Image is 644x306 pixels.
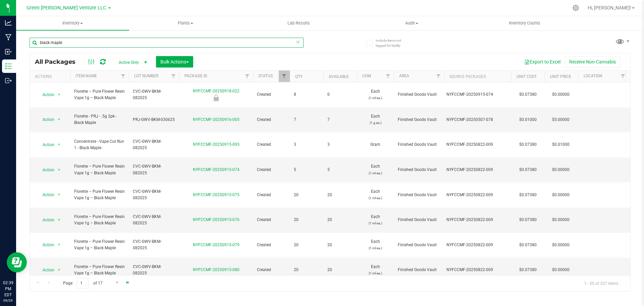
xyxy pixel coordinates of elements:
a: Inventory Counts [468,16,581,30]
span: $0.00000 [549,265,573,275]
span: $0.00000 [549,90,573,99]
a: Filter [383,71,394,82]
span: 1 - 20 of 337 items [579,278,624,288]
span: Created [257,91,286,98]
a: NYFCCMF-20250915-080 [193,267,239,272]
span: Finished Goods Vault [398,192,440,198]
button: Receive Non-Cannabis [565,56,620,68]
span: Inventory [16,20,129,26]
th: Source Packages [444,71,511,82]
span: Action [37,90,55,99]
span: $0.00000 [549,165,573,175]
td: $0.07380 [511,258,545,283]
span: CVC-GWV-BKM-082025 [133,264,175,276]
span: Created [257,117,286,123]
a: Audit [355,16,468,30]
span: $0.01000 [549,140,573,149]
inline-svg: Outbound [5,77,12,84]
div: Manage settings [572,5,580,11]
span: select [55,165,63,175]
span: CVC-GWV-BKM-082025 [133,88,175,101]
span: CVC-GWV-BKM-082025 [133,188,175,201]
span: Inventory Counts [500,20,549,26]
span: Action [37,215,55,225]
a: Package ID [184,74,207,78]
button: Export to Excel [520,56,565,68]
span: Finished Goods Vault [398,117,440,123]
span: Action [37,190,55,200]
a: Filter [118,71,129,82]
td: $0.07380 [511,208,545,233]
span: Each [361,238,390,251]
span: Each [361,214,390,226]
span: select [55,240,63,250]
span: Each [361,88,390,101]
a: Inventory [16,16,129,30]
span: Action [37,240,55,250]
span: Clear [296,38,300,46]
span: 20 [327,192,353,198]
span: select [55,90,63,99]
span: 3 [327,141,353,148]
span: Audit [356,20,468,26]
div: Value 1: NYFCCMF-20250822-009 [446,242,509,248]
span: CVC-GWV-BKM-082025 [133,163,175,176]
span: Created [257,242,286,248]
a: Status [258,74,273,78]
span: $5.00000 [549,115,573,125]
a: Filter [618,71,629,82]
span: 3 [294,141,319,148]
button: Bulk Actions [156,56,193,68]
span: select [55,215,63,225]
span: select [55,140,63,149]
a: Lot Number [134,74,158,78]
span: select [55,265,63,275]
div: Value 1: NYFCCMF-20250822-009 [446,267,509,273]
a: Filter [168,71,179,82]
inline-svg: Analytics [5,19,12,26]
span: 20 [327,267,353,273]
a: Unit Cost [517,74,537,79]
span: 20 [294,217,319,223]
div: Actions [35,74,67,79]
a: NYFCCMF-20250915-075 [193,192,239,197]
input: 1 [77,278,89,289]
span: Gram [361,141,390,148]
div: Value 1: NYFCCMF-20250915-074 [446,91,509,98]
span: 7 [294,117,319,123]
span: select [55,115,63,124]
span: Include items not tagged for facility [376,38,409,48]
span: 20 [294,242,319,248]
span: Florette - PRJ - .5g 2pk - Black Maple [74,113,125,126]
span: Created [257,267,286,273]
span: Florette – Pure Flower Resin Vape 1g – Black Maple [74,88,125,101]
span: Created [257,141,286,148]
span: 7 [327,117,353,123]
div: Value 1: NYFCCMF-20250822-009 [446,141,509,148]
span: 20 [294,192,319,198]
td: $0.07380 [511,233,545,258]
a: NYFCCMF-20250915-076 [193,217,239,222]
p: (1 ml ea.) [361,270,390,276]
span: Florette – Pure Flower Resin Vape 1g – Black Maple [74,214,125,226]
span: select [55,190,63,200]
a: Filter [242,71,253,82]
span: Plants [129,20,242,26]
span: Florette – Pure Flower Resin Vape 1g – Black Maple [74,163,125,176]
span: 5 [294,167,319,173]
span: CVC-GWV-BKM-082025 [133,238,175,251]
a: Go to the next page [112,278,122,287]
p: (1 g ea.) [361,120,390,126]
div: Retain Sample [178,94,254,101]
a: Item Name [75,74,97,78]
a: NYFCCMF-20250916-005 [193,117,239,122]
td: $0.01000 [511,107,545,133]
div: Value 1: NYFCCMF-20250822-009 [446,217,509,223]
a: Location [584,74,602,78]
span: 20 [294,267,319,273]
a: Unit Price [550,74,571,79]
span: Finished Goods Vault [398,267,440,273]
span: Each [361,264,390,276]
p: (1 ml ea.) [361,195,390,201]
span: CVC-GWV-BKM-082025 [133,138,175,151]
